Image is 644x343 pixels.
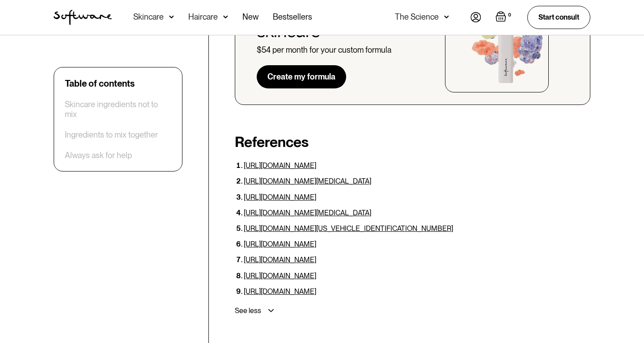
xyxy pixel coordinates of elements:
img: arrow down [444,13,449,21]
a: Always ask for help [65,151,132,160]
a: [URL][DOMAIN_NAME] [244,287,316,296]
img: arrow down [223,13,228,21]
a: [URL][DOMAIN_NAME] [244,272,316,280]
a: Skincare ingredients not to mix [65,100,171,119]
a: [URL][DOMAIN_NAME] [244,240,316,248]
a: home [54,10,112,25]
a: Ingredients to mix together [65,130,158,140]
div: See less [235,306,261,315]
a: [URL][DOMAIN_NAME][MEDICAL_DATA] [244,177,371,185]
a: Create my formula [257,65,346,88]
h2: References [235,134,590,151]
div: Table of contents [65,78,135,89]
a: [URL][DOMAIN_NAME][MEDICAL_DATA] [244,209,371,217]
a: Start consult [527,6,590,29]
div: The Science [395,13,439,21]
div: Skincare [133,13,164,21]
a: [URL][DOMAIN_NAME] [244,193,316,201]
a: [URL][DOMAIN_NAME] [244,161,316,170]
a: Open empty cart [496,11,513,24]
a: [URL][DOMAIN_NAME][US_VEHICLE_IDENTIFICATION_NUMBER] [244,224,453,233]
div: $54 per month for your custom formula [257,45,391,55]
a: [URL][DOMAIN_NAME] [244,255,316,264]
img: arrow down [169,13,174,21]
img: Software Logo [54,10,112,25]
div: Haircare [188,13,218,21]
div: 0 [506,11,513,19]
